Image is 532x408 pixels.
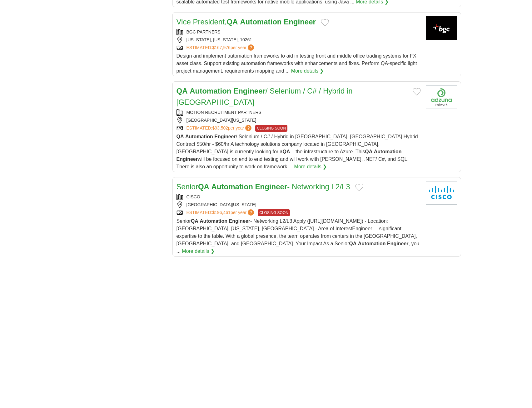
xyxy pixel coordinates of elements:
[426,181,457,205] img: Cisco logo
[214,134,236,139] strong: Engineer
[200,218,227,224] strong: Automation
[282,149,290,154] strong: QA
[177,87,188,95] strong: QA
[294,163,327,171] a: More details ❯
[191,218,198,224] strong: QA
[186,29,221,34] a: BGC PARTNERS
[186,209,256,216] a: ESTIMATED:$196,461per year?
[374,149,402,154] strong: Automation
[233,87,266,95] strong: Engineer
[229,218,250,224] strong: Engineer
[177,182,350,191] a: SeniorQA Automation Engineer- Networking L2/L3
[212,125,228,130] span: $93,502
[321,19,329,26] button: Add to favorite jobs
[186,125,253,132] a: ESTIMATED:$93,502per year?
[177,87,353,106] a: QA Automation Engineer/ Selenium / C# / Hybrid in [GEOGRAPHIC_DATA]
[212,45,230,50] span: $167,976
[177,134,418,169] span: / Selenium / C# / Hybrid in [GEOGRAPHIC_DATA], [GEOGRAPHIC_DATA] Hybrid Contract $50/hr - $60/hr ...
[349,241,356,246] strong: QA
[240,18,281,26] strong: Automation
[177,218,420,254] span: Senior - Networking L2/L3 Apply ([URL][DOMAIN_NAME]) - Location:[GEOGRAPHIC_DATA], [US_STATE], [G...
[177,53,417,74] span: Design and implement automation frameworks to aid in testing front and middle office trading syst...
[355,184,363,191] button: Add to favorite jobs
[190,87,231,95] strong: Automation
[255,125,287,132] span: CLOSING SOON
[248,44,254,51] span: ?
[182,247,215,255] a: More details ❯
[177,134,184,139] strong: QA
[177,117,421,124] div: [GEOGRAPHIC_DATA][US_STATE]
[413,88,421,95] button: Add to favorite jobs
[245,125,251,131] span: ?
[198,182,209,191] strong: QA
[186,194,200,199] a: CISCO
[365,149,372,154] strong: QA
[177,37,421,43] div: [US_STATE], [US_STATE], 10261
[226,18,238,26] strong: QA
[177,156,198,162] strong: Engineer
[426,16,457,40] img: BGC Partners logo
[177,201,421,208] div: [GEOGRAPHIC_DATA][US_STATE]
[291,67,324,75] a: More details ❯
[177,109,421,116] div: MOTION RECRUITMENT PARTNERS
[248,209,254,216] span: ?
[284,18,316,26] strong: Engineer
[387,241,408,246] strong: Engineer
[186,44,256,51] a: ESTIMATED:$167,976per year?
[211,182,253,191] strong: Automation
[185,134,213,139] strong: Automation
[358,241,386,246] strong: Automation
[212,210,230,215] span: $196,461
[177,18,316,26] a: Vice President,QA Automation Engineer
[255,182,287,191] strong: Engineer
[258,209,290,216] span: CLOSING SOON
[426,85,457,109] img: Company logo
